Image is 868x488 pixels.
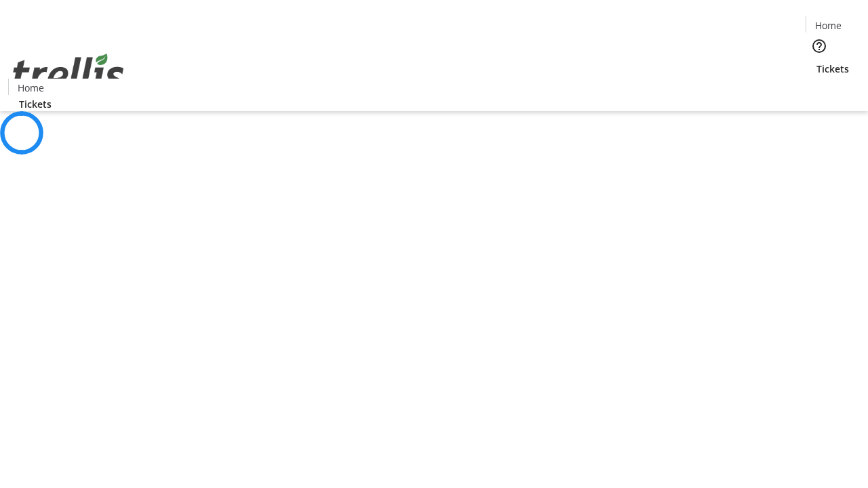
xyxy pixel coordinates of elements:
a: Tickets [8,97,62,111]
span: Tickets [816,62,849,76]
a: Home [9,81,52,95]
a: Home [806,18,850,33]
span: Home [18,81,44,95]
button: Help [806,33,833,60]
img: Orient E2E Organization dJUYfn6gM1's Logo [8,39,129,106]
span: Home [815,18,842,33]
span: Tickets [19,97,52,111]
a: Tickets [806,62,860,76]
button: Cart [806,76,833,103]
